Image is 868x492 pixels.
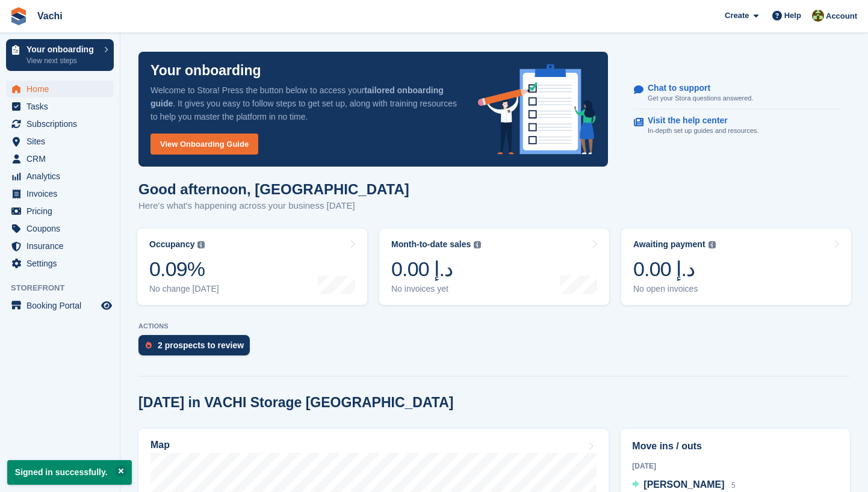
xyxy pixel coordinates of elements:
a: Preview store [99,298,114,313]
div: Month-to-date sales [391,239,471,250]
a: menu [6,203,114,220]
span: Create [725,10,749,22]
div: 0.09% [149,257,219,281]
p: Your onboarding [26,45,98,54]
div: No change [DATE] [149,284,219,294]
a: menu [6,150,114,167]
a: menu [6,220,114,237]
a: Your onboarding View next steps [6,39,114,71]
div: No open invoices [633,284,716,294]
h2: [DATE] in VACHI Storage [GEOGRAPHIC_DATA] [138,395,453,411]
h2: Map [150,440,170,450]
img: icon-info-grey-7440780725fd019a000dd9b08b2336e03edf1995a4989e88bcd33f0948082b44.svg [474,241,481,248]
span: CRM [26,150,99,167]
a: Month-to-date sales 0.00 د.إ No invoices yet [379,229,609,305]
img: stora-icon-8386f47178a22dfd0bd8f6a31ec36ba5ce8667c1dd55bd0f319d3a0aa187defe.svg [10,7,28,25]
p: Get your Stora questions answered. [648,93,753,103]
span: Sites [26,133,99,150]
span: Pricing [26,203,99,220]
span: Settings [26,255,99,272]
a: menu [6,297,114,314]
p: Chat to support [648,83,743,93]
img: Anete Gre [812,10,824,22]
p: ACTIONS [138,322,850,330]
a: menu [6,98,114,115]
span: Account [826,10,857,22]
div: 2 prospects to review [158,340,244,350]
img: onboarding-info-6c161a55d2c0e0a8cae90662b2fe09162a5109e8cc188191df67fb4f79e88e88.svg [478,64,596,155]
span: Storefront [11,282,120,294]
a: View Onboarding Guide [150,134,258,155]
span: Invoices [26,185,99,202]
a: Occupancy 0.09% No change [DATE] [137,229,367,305]
p: View next steps [26,55,98,66]
span: Help [784,10,801,22]
img: icon-info-grey-7440780725fd019a000dd9b08b2336e03edf1995a4989e88bcd33f0948082b44.svg [708,241,716,248]
a: menu [6,238,114,254]
a: menu [6,185,114,202]
div: Awaiting payment [633,239,705,250]
a: Awaiting payment 0.00 د.إ No open invoices [621,229,851,305]
h2: Move ins / outs [632,439,839,454]
a: Visit the help center In-depth set up guides and resources. [634,109,839,142]
div: 0.00 د.إ [391,257,481,281]
span: [PERSON_NAME] [643,479,724,490]
p: In-depth set up guides and resources. [648,126,759,136]
div: Occupancy [149,239,194,250]
span: Booking Portal [26,297,99,314]
a: menu [6,81,114,97]
img: prospect-51fa495bee0391a8d652442698ab0144808aea92771e9ea1ae160a38d050c398.svg [146,342,152,349]
div: [DATE] [632,461,839,472]
p: Your onboarding [150,64,261,78]
img: icon-info-grey-7440780725fd019a000dd9b08b2336e03edf1995a4989e88bcd33f0948082b44.svg [197,241,205,248]
span: Coupons [26,220,99,237]
span: 5 [731,481,736,490]
span: Home [26,81,99,97]
span: Insurance [26,238,99,254]
p: Welcome to Stora! Press the button below to access your . It gives you easy to follow steps to ge... [150,84,459,123]
a: menu [6,255,114,272]
a: 2 prospects to review [138,335,256,361]
span: Subscriptions [26,115,99,132]
div: No invoices yet [391,284,481,294]
h1: Good afternoon, [GEOGRAPHIC_DATA] [138,181,409,197]
p: Visit the help center [648,115,749,126]
div: 0.00 د.إ [633,257,716,281]
a: menu [6,115,114,132]
a: Chat to support Get your Stora questions answered. [634,77,839,110]
a: Vachi [33,6,67,26]
p: Here's what's happening across your business [DATE] [138,199,409,213]
p: Signed in successfully. [7,460,132,485]
span: Analytics [26,168,99,185]
a: menu [6,168,114,185]
a: menu [6,133,114,150]
span: Tasks [26,98,99,115]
